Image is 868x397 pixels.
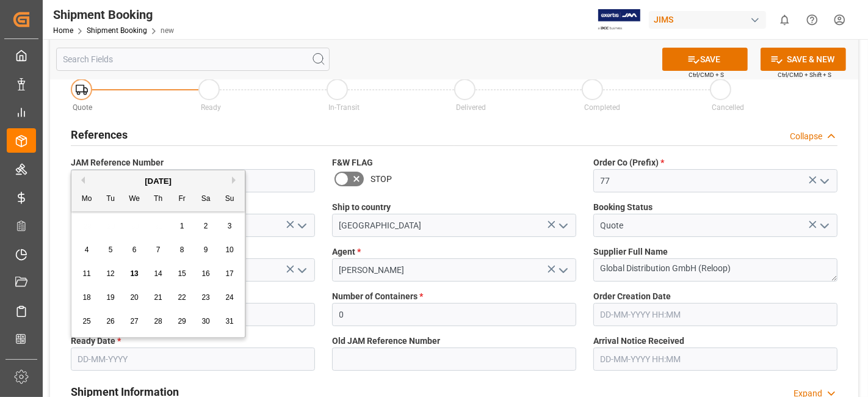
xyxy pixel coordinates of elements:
span: 7 [156,246,161,254]
span: JAM Reference Number [71,156,164,169]
div: Choose Saturday, August 23rd, 2025 [198,290,214,305]
div: Choose Saturday, August 16th, 2025 [198,266,214,282]
div: Choose Wednesday, August 27th, 2025 [127,314,142,329]
span: 26 [106,317,114,326]
button: Previous Month [78,177,85,184]
span: 18 [82,293,90,302]
span: In-Transit [328,103,360,112]
div: Choose Tuesday, August 12th, 2025 [103,266,118,282]
button: Help Center [798,6,826,34]
span: 11 [82,269,90,278]
input: Search Fields [56,48,330,71]
button: show 0 new notifications [771,6,798,34]
div: month 2025-08 [75,214,242,333]
span: Agent [332,246,361,258]
textarea: Global Distribution GmbH (Reloop) [593,258,837,282]
div: Collapse [790,130,822,143]
span: Completed [584,103,620,112]
div: We [127,192,142,207]
span: 9 [204,246,208,254]
div: Su [222,192,237,207]
span: 2 [204,222,208,230]
div: Choose Monday, August 18th, 2025 [79,290,95,305]
input: DD-MM-YYYY HH:MM [593,303,837,326]
span: Order Co (Prefix) [593,156,664,169]
span: Ship to country [332,201,391,214]
span: Number of Containers [332,290,423,303]
div: Choose Monday, August 25th, 2025 [79,314,95,329]
span: 10 [225,246,233,254]
span: 17 [225,269,233,278]
span: 28 [154,317,162,326]
span: 22 [178,293,186,302]
span: 29 [178,317,186,326]
div: Choose Sunday, August 31st, 2025 [222,314,237,329]
span: 21 [154,293,162,302]
span: Ctrl/CMD + Shift + S [778,70,831,79]
div: Choose Wednesday, August 6th, 2025 [127,242,142,258]
span: 20 [130,293,138,302]
div: Choose Saturday, August 2nd, 2025 [198,219,214,234]
button: open menu [815,216,833,235]
span: 25 [82,317,90,326]
span: 24 [225,293,233,302]
span: Ctrl/CMD + S [689,70,724,79]
div: Choose Tuesday, August 5th, 2025 [103,242,118,258]
span: 6 [132,246,137,254]
button: open menu [554,216,572,235]
button: open menu [815,172,833,191]
div: Choose Saturday, August 9th, 2025 [198,242,214,258]
span: 1 [180,222,184,230]
div: Choose Sunday, August 24th, 2025 [222,290,237,305]
span: Ready [201,103,221,112]
div: Th [151,192,166,207]
div: Choose Monday, August 4th, 2025 [79,242,95,258]
div: Choose Sunday, August 10th, 2025 [222,242,237,258]
div: Choose Friday, August 8th, 2025 [175,242,190,258]
span: Order Creation Date [593,290,671,303]
div: Choose Friday, August 15th, 2025 [175,266,190,282]
span: Old JAM Reference Number [332,335,440,348]
span: 16 [201,269,209,278]
div: [DATE] [71,175,245,188]
span: Arrival Notice Received [593,335,684,348]
span: 23 [201,293,209,302]
span: 4 [85,246,89,254]
button: open menu [554,261,572,280]
span: Booking Status [593,201,653,214]
button: SAVE & NEW [761,48,846,71]
span: 15 [178,269,186,278]
div: Choose Wednesday, August 20th, 2025 [127,290,142,305]
span: Cancelled [712,103,744,112]
div: Mo [79,192,95,207]
div: Choose Tuesday, August 19th, 2025 [103,290,118,305]
div: Sa [198,192,214,207]
span: 19 [106,293,114,302]
button: JIMS [649,8,771,31]
button: SAVE [662,48,748,71]
h2: References [71,126,128,143]
div: Choose Sunday, August 17th, 2025 [222,266,237,282]
div: JIMS [649,11,766,29]
span: 31 [225,317,233,326]
span: 30 [201,317,209,326]
span: Quote [73,103,93,112]
div: Choose Saturday, August 30th, 2025 [198,314,214,329]
input: DD-MM-YYYY HH:MM [593,348,837,371]
div: Choose Thursday, August 14th, 2025 [151,266,166,282]
button: Next Month [232,177,239,184]
span: Supplier Full Name [593,246,668,258]
div: Choose Thursday, August 28th, 2025 [151,314,166,329]
div: Choose Friday, August 22nd, 2025 [175,290,190,305]
span: 14 [154,269,162,278]
input: DD-MM-YYYY [71,348,315,371]
button: open menu [292,261,311,280]
div: Tu [103,192,118,207]
img: Exertis%20JAM%20-%20Email%20Logo.jpg_1722504956.jpg [598,9,640,31]
div: Choose Friday, August 29th, 2025 [175,314,190,329]
span: 3 [228,222,232,230]
div: Choose Thursday, August 21st, 2025 [151,290,166,305]
div: Choose Monday, August 11th, 2025 [79,266,95,282]
span: Delivered [456,103,486,112]
div: Choose Tuesday, August 26th, 2025 [103,314,118,329]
